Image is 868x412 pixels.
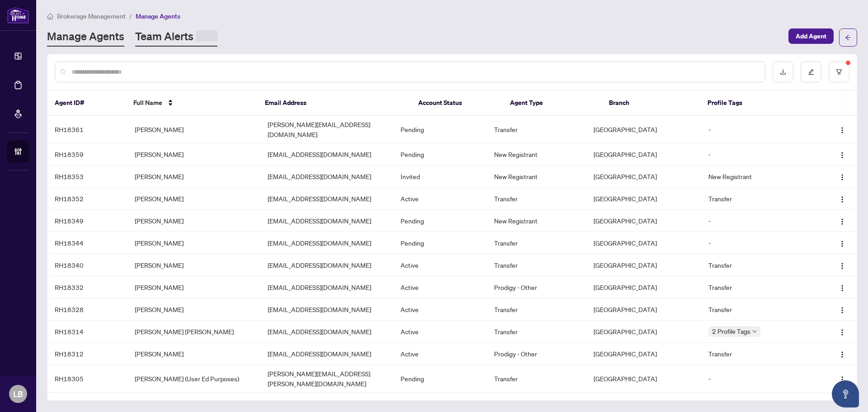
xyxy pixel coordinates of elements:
a: Manage Agents [47,29,124,47]
td: New Registrant [701,166,814,188]
td: RH18340 [47,254,127,276]
td: [GEOGRAPHIC_DATA] [586,365,701,393]
td: Transfer [701,254,814,276]
td: [EMAIL_ADDRESS][DOMAIN_NAME] [260,232,393,254]
td: RH18328 [47,298,127,321]
button: Add Agent [788,28,834,44]
button: edit [801,62,821,82]
span: Brokerage Management [57,12,126,20]
td: Active [393,298,486,321]
td: Transfer [701,188,814,210]
span: 2 Profile Tags [712,326,750,336]
td: [PERSON_NAME] [127,276,260,298]
td: RH18305 [47,365,127,393]
td: Transfer [487,116,587,143]
th: Agent Type [503,90,601,116]
th: Account Status [411,90,503,116]
img: Logo [839,262,846,270]
td: RH18314 [47,321,127,343]
td: Pending [393,210,486,232]
td: [EMAIL_ADDRESS][DOMAIN_NAME] [260,143,393,166]
td: Active [393,276,486,298]
td: [PERSON_NAME] (User Ed Purposes) [127,365,260,393]
td: [PERSON_NAME] [127,232,260,254]
td: Invited [393,166,486,188]
li: / [129,11,132,21]
td: [GEOGRAPHIC_DATA] [586,166,701,188]
td: New Registrant [487,166,587,188]
td: RH18344 [47,232,127,254]
td: [PERSON_NAME] [127,254,260,276]
td: RH18361 [47,116,127,143]
th: Full Name [126,90,258,116]
button: Logo [835,371,849,386]
td: - [701,143,814,166]
td: Active [393,321,486,343]
td: [PERSON_NAME] [127,210,260,232]
img: Logo [839,329,846,336]
td: Active [393,188,486,210]
td: [EMAIL_ADDRESS][DOMAIN_NAME] [260,166,393,188]
td: Pending [393,232,486,254]
td: RH18359 [47,143,127,166]
button: Logo [835,213,849,228]
img: Logo [839,284,846,292]
span: home [47,13,53,19]
td: RH18349 [47,210,127,232]
span: down [752,329,757,334]
td: RH18312 [47,343,127,365]
td: [GEOGRAPHIC_DATA] [586,143,701,166]
span: Add Agent [796,29,826,43]
button: download [773,62,793,82]
td: Pending [393,365,486,393]
td: Transfer [487,188,587,210]
span: filter [836,69,842,75]
td: [PERSON_NAME] [127,343,260,365]
img: Logo [839,218,846,225]
td: Active [393,254,486,276]
td: [PERSON_NAME] [127,188,260,210]
td: Transfer [487,365,587,393]
td: Transfer [701,298,814,321]
button: Logo [835,280,849,294]
button: Open asap [832,380,859,407]
td: [PERSON_NAME][EMAIL_ADDRESS][PERSON_NAME][DOMAIN_NAME] [260,365,393,393]
td: - [701,210,814,232]
td: [PERSON_NAME][EMAIL_ADDRESS][DOMAIN_NAME] [260,116,393,143]
td: - [701,116,814,143]
button: Logo [835,258,849,272]
span: arrow-left [845,34,851,41]
button: filter [829,62,849,82]
td: - [701,232,814,254]
img: logo [7,7,29,24]
td: [EMAIL_ADDRESS][DOMAIN_NAME] [260,343,393,365]
button: Logo [835,147,849,161]
td: RH18352 [47,188,127,210]
td: [EMAIL_ADDRESS][DOMAIN_NAME] [260,298,393,321]
button: Logo [835,302,849,317]
button: Logo [835,236,849,250]
td: [PERSON_NAME] [127,298,260,321]
a: Team Alerts [135,29,217,47]
img: Logo [839,152,846,159]
td: Transfer [701,343,814,365]
td: New Registrant [487,210,587,232]
td: New Registrant [487,143,587,166]
td: [GEOGRAPHIC_DATA] [586,343,701,365]
td: [PERSON_NAME] [127,166,260,188]
td: [EMAIL_ADDRESS][DOMAIN_NAME] [260,188,393,210]
td: RH18332 [47,276,127,298]
td: [GEOGRAPHIC_DATA] [586,232,701,254]
td: [PERSON_NAME] [PERSON_NAME] [127,321,260,343]
img: Logo [839,307,846,314]
button: Logo [835,122,849,137]
span: edit [808,69,814,75]
td: Transfer [487,321,587,343]
td: [GEOGRAPHIC_DATA] [586,298,701,321]
td: Pending [393,116,486,143]
td: [GEOGRAPHIC_DATA] [586,276,701,298]
th: Agent ID# [47,90,126,116]
td: Prodigy - Other [487,343,587,365]
img: Logo [839,127,846,134]
td: Transfer [701,276,814,298]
